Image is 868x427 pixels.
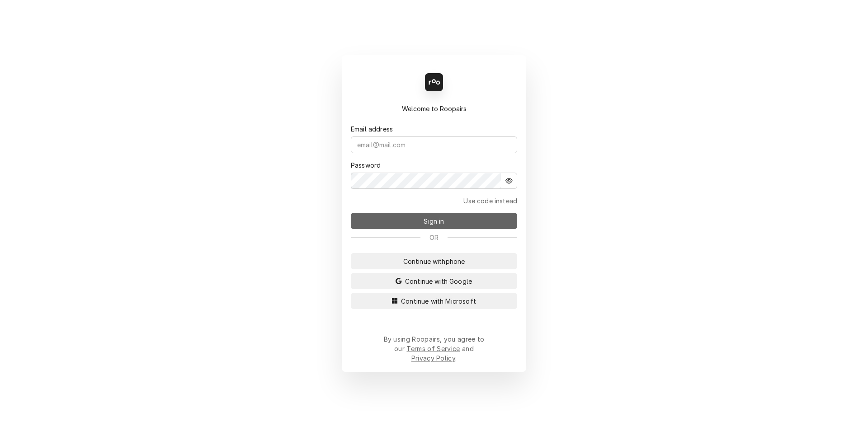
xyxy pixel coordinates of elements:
[351,104,517,113] div: Welcome to Roopairs
[351,213,517,229] button: Sign in
[351,293,517,309] button: Continue with Microsoft
[411,354,455,362] a: Privacy Policy
[463,196,517,206] a: Go to Email and code form
[401,257,467,266] span: Continue with phone
[399,296,478,306] span: Continue with Microsoft
[406,345,460,352] a: Terms of Service
[351,253,517,269] button: Continue withphone
[351,124,393,134] label: Email address
[351,233,517,242] div: Or
[351,273,517,289] button: Continue with Google
[383,334,485,363] div: By using Roopairs, you agree to our and .
[351,136,517,153] input: email@mail.com
[351,160,381,170] label: Password
[403,277,474,286] span: Continue with Google
[422,216,446,226] span: Sign in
